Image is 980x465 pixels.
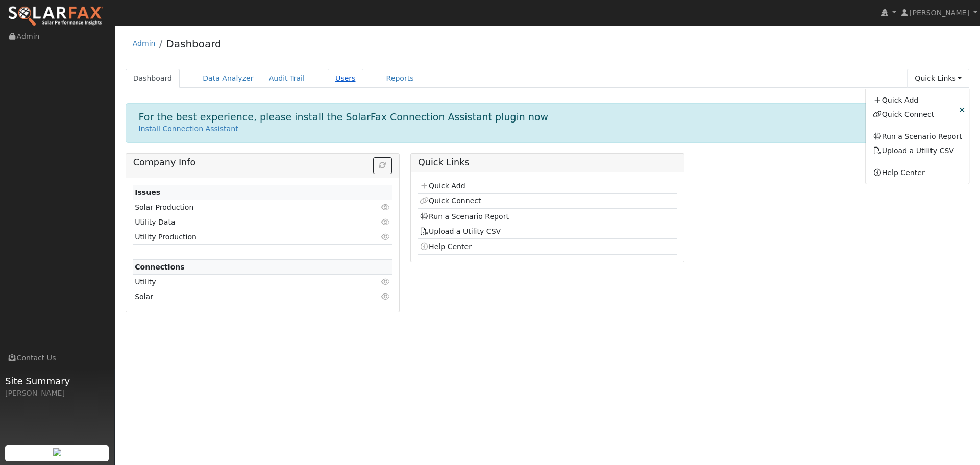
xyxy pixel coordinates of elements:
h5: Quick Links [418,157,677,168]
a: Users [328,69,363,88]
strong: Issues [135,188,160,197]
i: Click to view [381,233,390,240]
a: Upload a Utility CSV [873,146,954,155]
a: Admin [133,39,156,47]
h5: Company Info [133,157,392,168]
a: Install Connection Assistant [139,125,238,133]
img: retrieve [53,448,61,456]
strong: Connections [135,263,185,271]
a: Help Center [420,242,472,251]
a: Quick Links [907,69,969,88]
a: Run a Scenario Report [420,212,509,221]
img: SolarFax [8,6,104,27]
td: Solar [133,289,350,304]
a: Quick Add [420,182,465,190]
h1: For the best experience, please install the SolarFax Connection Assistant plugin now [139,111,549,123]
a: Audit Trail [261,69,312,88]
a: Upload a Utility CSV [420,227,501,235]
a: Quick Connect [866,107,969,121]
a: Quick Add [866,93,969,107]
i: Click to view [381,218,390,226]
td: Utility Production [133,230,350,244]
span: [PERSON_NAME] [910,9,969,17]
td: Utility Data [133,215,350,230]
a: Reports [379,69,422,88]
a: Dashboard [126,69,180,88]
a: Help Center [866,166,969,180]
a: Quick Connect [420,197,481,205]
i: Click to view [381,278,390,285]
i: Click to view [381,204,390,211]
a: Dashboard [166,38,222,50]
td: Solar Production [133,200,350,215]
i: Click to view [381,293,390,300]
a: Run a Scenario Report [866,130,969,144]
a: Data Analyzer [195,69,261,88]
div: [PERSON_NAME] [5,388,109,399]
span: Site Summary [5,374,109,388]
td: Utility [133,275,350,289]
